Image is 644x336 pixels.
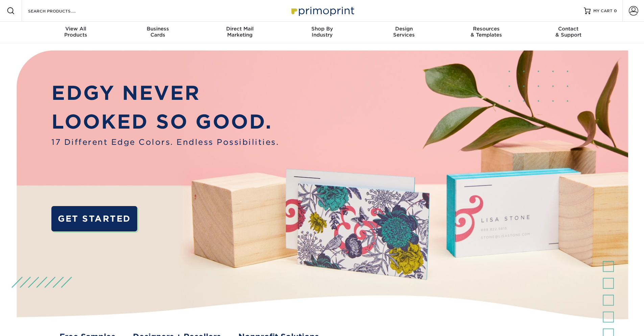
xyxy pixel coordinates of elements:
[281,22,363,43] a: Shop ByIndustry
[51,136,279,148] span: 17 Different Edge Colors. Endless Possibilities.
[445,22,527,43] a: Resources& Templates
[199,26,281,32] span: Direct Mail
[281,26,363,38] div: Industry
[51,79,279,108] p: EDGY NEVER
[445,26,527,38] div: & Templates
[117,26,199,32] span: Business
[593,8,613,14] span: MY CART
[117,26,199,38] div: Cards
[363,26,445,38] div: Services
[35,26,117,32] span: View All
[35,26,117,38] div: Products
[51,107,279,136] p: LOOKED SO GOOD.
[527,26,610,38] div: & Support
[35,22,117,43] a: View AllProducts
[527,26,610,32] span: Contact
[51,206,137,231] a: GET STARTED
[199,22,281,43] a: Direct MailMarketing
[288,3,356,18] img: Primoprint
[117,22,199,43] a: BusinessCards
[614,8,617,13] span: 0
[199,26,281,38] div: Marketing
[281,26,363,32] span: Shop By
[527,22,610,43] a: Contact& Support
[27,7,93,15] input: SEARCH PRODUCTS.....
[363,26,445,32] span: Design
[445,26,527,32] span: Resources
[363,22,445,43] a: DesignServices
